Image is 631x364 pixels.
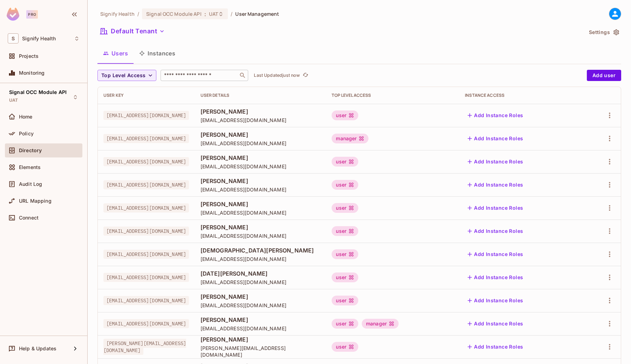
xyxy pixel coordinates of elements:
button: Instances [134,45,181,62]
div: manager [362,319,399,329]
p: Last Updated just now [254,73,300,78]
span: [EMAIL_ADDRESS][DOMAIN_NAME] [103,273,189,282]
span: Click to refresh data [300,71,310,80]
span: [PERSON_NAME][EMAIL_ADDRESS][DOMAIN_NAME] [103,339,186,355]
span: [DEMOGRAPHIC_DATA][PERSON_NAME] [201,247,321,254]
span: URL Mapping [19,198,52,204]
button: Add Instance Roles [465,341,526,352]
span: Top Level Access [101,71,145,80]
div: User Details [201,93,321,98]
span: Workspace: Signify Health [22,36,56,41]
div: manager [332,134,368,143]
span: [EMAIL_ADDRESS][DOMAIN_NAME] [103,227,189,236]
span: S [8,33,19,43]
span: UAT [9,97,18,103]
button: Add Instance Roles [465,318,526,329]
span: Signal OCC Module API [146,11,202,17]
span: [EMAIL_ADDRESS][DOMAIN_NAME] [201,256,321,262]
span: [EMAIL_ADDRESS][DOMAIN_NAME] [103,111,189,120]
div: user [332,157,358,167]
button: Add Instance Roles [465,110,526,121]
button: Add Instance Roles [465,156,526,167]
span: [EMAIL_ADDRESS][DOMAIN_NAME] [103,180,189,189]
span: [PERSON_NAME] [201,336,321,343]
div: Pro [26,10,38,19]
span: [EMAIL_ADDRESS][DOMAIN_NAME] [201,163,321,170]
button: Settings [586,27,621,38]
span: Monitoring [19,70,45,76]
span: Elements [19,164,41,170]
div: user [332,296,358,305]
button: Add Instance Roles [465,202,526,214]
span: [PERSON_NAME] [201,223,321,231]
span: [EMAIL_ADDRESS][DOMAIN_NAME] [201,325,321,332]
button: Top Level Access [97,70,156,81]
span: [EMAIL_ADDRESS][DOMAIN_NAME] [201,140,321,147]
button: Add Instance Roles [465,249,526,260]
span: [EMAIL_ADDRESS][DOMAIN_NAME] [103,203,189,213]
span: User Management [235,11,279,17]
span: Audit Log [19,181,42,187]
span: [PERSON_NAME] [201,108,321,115]
span: Home [19,114,33,120]
span: [PERSON_NAME][EMAIL_ADDRESS][DOMAIN_NAME] [201,345,321,358]
div: user [332,319,358,329]
span: [PERSON_NAME] [201,131,321,139]
span: [EMAIL_ADDRESS][DOMAIN_NAME] [103,134,189,143]
div: user [332,110,358,120]
div: Instance Access [465,93,577,98]
img: SReyMgAAAABJRU5ErkJggg== [7,8,19,21]
span: [PERSON_NAME] [201,200,321,208]
span: Directory [19,148,42,153]
div: user [332,226,358,236]
span: [EMAIL_ADDRESS][DOMAIN_NAME] [103,296,189,305]
button: refresh [301,71,310,80]
span: [PERSON_NAME] [201,154,321,162]
span: : [204,11,206,17]
span: [PERSON_NAME] [201,293,321,301]
span: [EMAIL_ADDRESS][DOMAIN_NAME] [201,186,321,193]
span: [PERSON_NAME] [201,177,321,185]
span: Connect [19,215,39,221]
span: [DATE][PERSON_NAME] [201,270,321,277]
div: user [332,180,358,190]
span: Signal OCC Module API [9,89,67,95]
div: user [332,249,358,259]
div: user [332,272,358,282]
span: [EMAIL_ADDRESS][DOMAIN_NAME] [201,302,321,309]
div: user [332,203,358,213]
span: [PERSON_NAME] [201,316,321,324]
span: refresh [303,72,308,79]
span: [EMAIL_ADDRESS][DOMAIN_NAME] [201,232,321,239]
li: / [231,11,232,17]
button: Add Instance Roles [465,272,526,283]
button: Add Instance Roles [465,179,526,190]
span: [EMAIL_ADDRESS][DOMAIN_NAME] [201,209,321,216]
span: UAT [209,11,218,17]
span: Policy [19,131,34,136]
span: [EMAIL_ADDRESS][DOMAIN_NAME] [201,279,321,285]
span: [EMAIL_ADDRESS][DOMAIN_NAME] [103,319,189,328]
div: user [332,342,358,352]
button: Add Instance Roles [465,133,526,144]
div: Top Level Access [332,93,454,98]
span: the active workspace [100,11,135,17]
button: Users [97,45,134,62]
span: Projects [19,53,39,59]
span: Help & Updates [19,346,56,351]
li: / [137,11,139,17]
button: Add Instance Roles [465,295,526,306]
div: User Key [103,93,189,98]
button: Add user [587,70,621,81]
span: [EMAIL_ADDRESS][DOMAIN_NAME] [103,157,189,166]
span: [EMAIL_ADDRESS][DOMAIN_NAME] [201,117,321,123]
button: Default Tenant [97,26,168,37]
button: Add Instance Roles [465,225,526,237]
span: [EMAIL_ADDRESS][DOMAIN_NAME] [103,250,189,259]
